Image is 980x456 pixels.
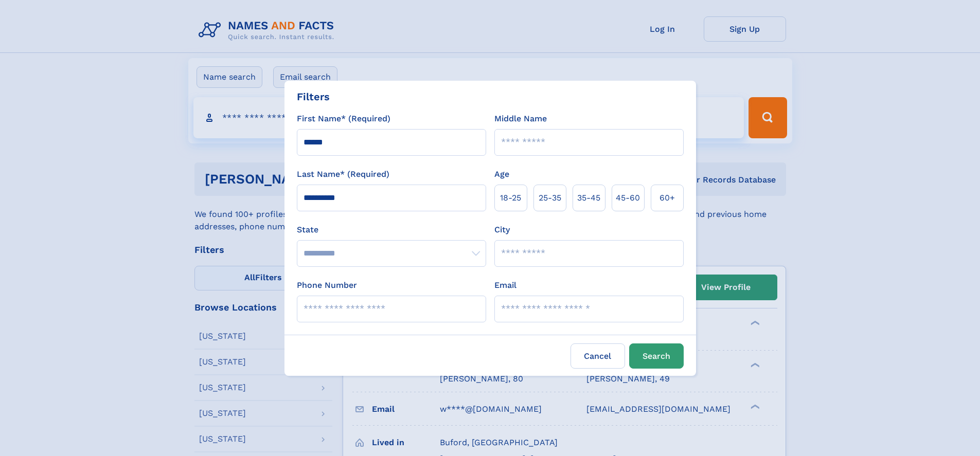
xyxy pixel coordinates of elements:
[494,224,510,236] label: City
[494,113,547,125] label: Middle Name
[297,224,486,236] label: State
[494,279,516,291] label: Email
[494,168,509,180] label: Age
[297,113,390,125] label: First Name* (Required)
[616,192,640,204] span: 45‑60
[500,192,521,204] span: 18‑25
[629,343,684,369] button: Search
[571,343,625,369] label: Cancel
[660,192,675,204] span: 60+
[539,192,561,204] span: 25‑35
[297,89,330,104] div: Filters
[297,279,357,291] label: Phone Number
[297,168,389,180] label: Last Name* (Required)
[577,192,600,204] span: 35‑45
